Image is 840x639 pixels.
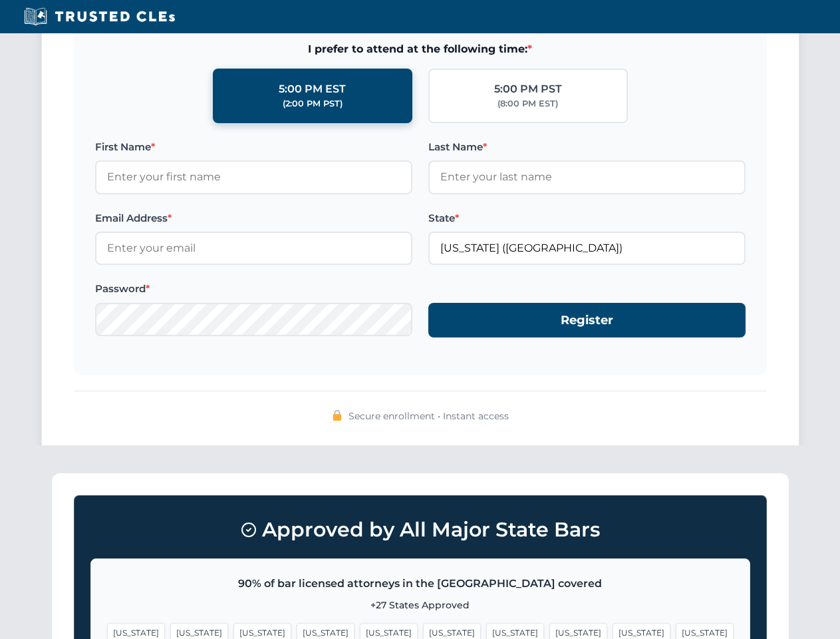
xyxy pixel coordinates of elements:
[283,97,343,110] div: (2:00 PM PST)
[20,7,179,27] img: Trusted CLEs
[95,160,412,194] input: Enter your first name
[95,139,412,155] label: First Name
[428,139,746,155] label: Last Name
[95,281,412,297] label: Password
[95,232,412,265] input: Enter your email
[107,598,734,612] p: +27 States Approved
[494,81,562,98] div: 5:00 PM PST
[497,97,558,110] div: (8:00 PM EST)
[107,575,734,592] p: 90% of bar licensed attorneys in the [GEOGRAPHIC_DATA] covered
[90,512,750,548] h3: Approved by All Major State Bars
[95,210,412,226] label: Email Address
[428,232,746,265] input: Arizona (AZ)
[95,41,746,58] span: I prefer to attend at the following time:
[332,410,343,421] img: 🔒
[428,303,746,338] button: Register
[428,160,746,194] input: Enter your last name
[428,210,746,226] label: State
[279,81,346,98] div: 5:00 PM EST
[349,409,509,423] span: Secure enrollment • Instant access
